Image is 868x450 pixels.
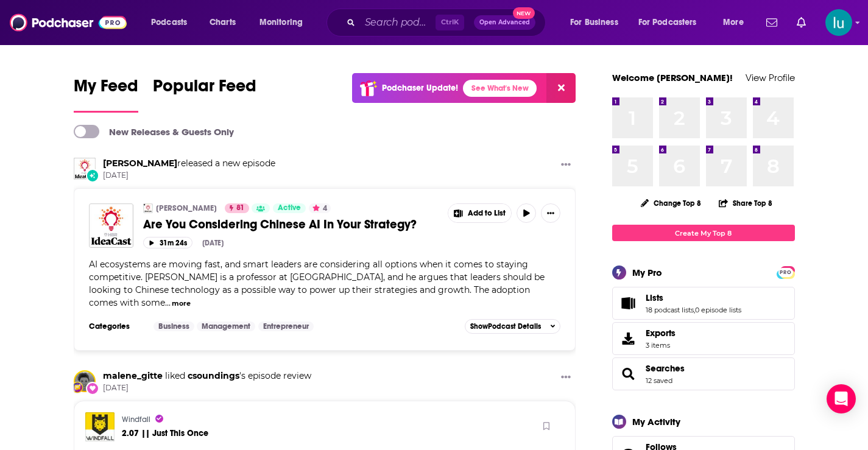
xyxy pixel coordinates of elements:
button: Show More Button [556,370,576,385]
a: HBR IdeaCast [103,158,177,169]
img: HBR IdeaCast [143,203,153,213]
span: New [513,7,535,19]
span: , [694,306,695,314]
a: Lists [616,295,641,312]
button: 4 [309,203,331,213]
a: Charts [202,13,243,32]
button: Show More Button [556,158,576,173]
span: [DATE] [103,171,275,181]
img: 2.07 || Just This Once [85,412,115,441]
span: Ctrl K [436,15,464,30]
div: My Activity [632,416,680,427]
a: Business [153,322,194,331]
span: Add to List [468,209,506,218]
a: Exports [612,322,795,355]
div: [DATE] [202,239,224,247]
a: My Feed [74,76,138,113]
span: My Feed [74,76,138,104]
span: Charts [210,14,236,31]
img: User Badge Icon [71,381,83,393]
div: Search podcasts, credits, & more... [338,9,557,37]
span: liked [165,370,185,381]
button: Open AdvancedNew [474,15,535,30]
span: Searches [612,357,795,390]
a: Welcome [PERSON_NAME]! [612,72,733,83]
button: more [172,298,191,309]
button: open menu [715,13,759,32]
span: For Business [570,14,618,31]
span: Active [278,202,301,214]
span: Are You Considering Chinese AI In Your Strategy? [143,217,417,232]
a: csoundings [188,370,239,381]
img: HBR IdeaCast [74,158,96,180]
button: open menu [630,13,715,32]
button: open menu [251,13,319,32]
button: open menu [143,13,203,32]
button: Show More Button [448,204,512,222]
span: Open Advanced [479,19,530,26]
a: Popular Feed [153,76,256,113]
a: 0 episode lists [695,306,741,314]
span: [DATE] [103,383,311,393]
span: Popular Feed [153,76,256,104]
span: Exports [646,328,676,339]
h3: 's episode review [103,370,311,382]
h3: Categories [89,322,144,331]
span: Show Podcast Details [470,322,541,331]
span: Logged in as lusodano [825,9,852,36]
h3: released a new episode [103,158,275,169]
span: Podcasts [151,14,187,31]
div: New Episode [86,169,99,182]
span: AI ecosystems are moving fast, and smart leaders are considering all options when it comes to sta... [89,259,545,308]
a: 2.07 || Just This Once [122,428,208,438]
button: Show More Button [541,203,560,223]
img: malene_gitte [75,371,94,391]
a: Entrepreneur [258,322,314,331]
a: Lists [646,292,741,303]
button: Share Top 8 [718,191,773,215]
a: Management [197,322,255,331]
a: malene_gitte [103,370,163,381]
img: Podchaser - Follow, Share and Rate Podcasts [10,11,127,34]
a: Show notifications dropdown [792,12,811,33]
button: Show profile menu [825,9,852,36]
a: Searches [646,363,685,374]
span: Lists [612,287,795,320]
a: New Releases & Guests Only [74,125,234,138]
span: PRO [778,268,793,277]
a: PRO [778,267,793,276]
a: View Profile [746,72,795,83]
a: 81 [225,203,249,213]
button: ShowPodcast Details [465,319,561,334]
a: Windfall [122,415,150,424]
div: My Pro [632,267,662,278]
span: 3 items [646,341,676,350]
span: ... [165,297,171,308]
a: See What's New [463,80,537,97]
input: Search podcasts, credits, & more... [360,13,436,32]
a: [PERSON_NAME] [156,203,217,213]
img: Are You Considering Chinese AI In Your Strategy? [89,203,133,248]
button: open menu [562,13,633,32]
button: Change Top 8 [633,195,709,211]
p: Podchaser Update! [382,83,458,93]
span: More [723,14,744,31]
a: Create My Top 8 [612,225,795,241]
span: Lists [646,292,663,303]
button: 31m 24s [143,237,192,248]
a: Active [273,203,306,213]
span: Monitoring [259,14,303,31]
img: User Profile [825,9,852,36]
span: Exports [616,330,641,347]
a: 18 podcast lists [646,306,694,314]
div: New Like [86,382,99,395]
a: Are You Considering Chinese AI In Your Strategy? [143,217,439,232]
